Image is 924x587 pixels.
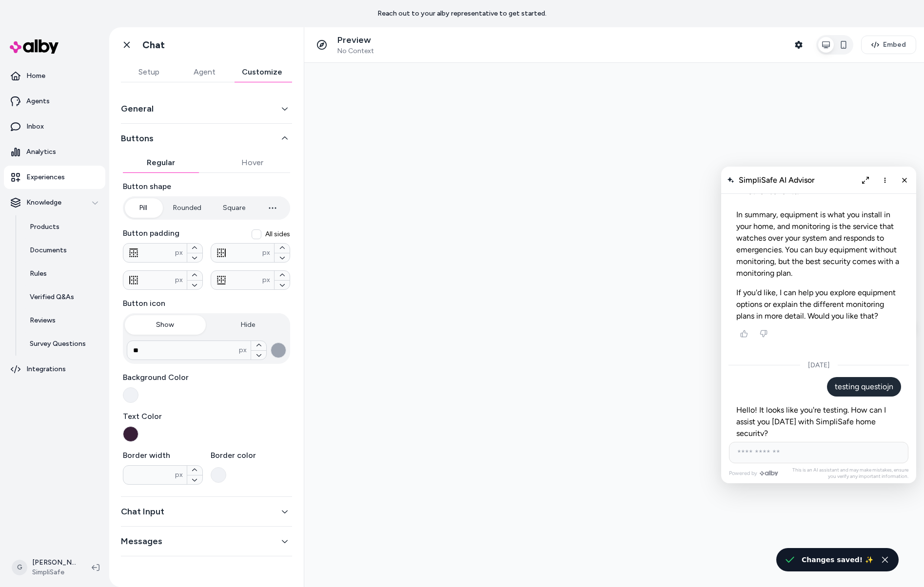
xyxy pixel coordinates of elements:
[121,153,292,489] div: Buttons
[265,229,290,239] span: All sides
[4,166,105,189] a: Experiences
[177,62,232,82] button: Agent
[337,47,374,56] span: No Context
[32,558,76,568] p: [PERSON_NAME]
[123,450,203,461] label: Border width
[121,62,177,82] button: Setup
[20,285,105,309] a: Verified Q&As
[861,36,916,54] button: Embed
[30,316,56,325] p: Reviews
[123,227,290,239] label: Button padding
[4,115,105,138] a: Inbox
[6,552,84,583] button: G[PERSON_NAME]SimpliSafe
[123,153,199,172] button: Regular
[123,298,290,309] label: Button icon
[4,358,105,381] a: Integrations
[20,215,105,239] a: Products
[337,35,374,46] p: Preview
[262,275,270,285] span: px
[879,554,891,566] button: Close toast
[163,198,211,218] button: Rounded
[26,364,66,374] p: Integrations
[20,332,105,356] a: Survey Questions
[802,554,873,566] div: Changes saved! ✨
[121,132,292,145] button: Buttons
[26,198,61,208] p: Knowledge
[4,64,105,88] a: Home
[142,39,165,51] h1: Chat
[175,470,183,480] span: px
[125,198,161,218] button: Pill
[208,315,289,335] button: Hide
[30,269,47,279] p: Rules
[215,153,291,172] button: Hover
[12,560,27,575] span: G
[175,248,183,258] span: px
[232,62,292,82] button: Customize
[26,172,65,182] p: Experiences
[26,147,56,157] p: Analytics
[123,372,290,383] label: Background Color
[377,9,547,19] p: Reach out to your alby representative to get started.
[26,122,44,132] p: Inbox
[883,40,906,50] span: Embed
[30,222,59,232] p: Products
[239,345,247,355] span: px
[32,568,76,577] span: SimpliSafe
[30,246,67,255] p: Documents
[26,71,45,81] p: Home
[125,315,206,335] button: Show
[26,96,50,106] p: Agents
[10,39,59,54] img: alby Logo
[262,248,270,258] span: px
[123,181,290,192] label: Button shape
[20,262,105,285] a: Rules
[123,411,290,422] label: Text Color
[252,229,261,239] button: All sides
[20,309,105,332] a: Reviews
[4,90,105,113] a: Agents
[211,450,291,461] label: Border color
[30,339,86,349] p: Survey Questions
[4,191,105,214] button: Knowledge
[121,505,292,518] button: Chat Input
[121,534,292,548] button: Messages
[175,275,183,285] span: px
[121,102,292,115] button: General
[20,239,105,262] a: Documents
[213,198,255,218] button: Square
[30,292,74,302] p: Verified Q&As
[4,140,105,164] a: Analytics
